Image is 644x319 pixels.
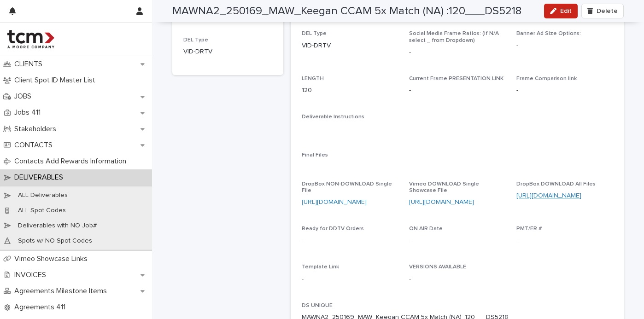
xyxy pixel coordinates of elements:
[11,207,73,215] p: ALL Spot Codes
[11,303,73,312] p: Agreements 411
[302,226,364,232] span: Ready for DDTV Orders
[302,41,398,51] p: VID-DRTV
[11,191,75,199] p: ALL Deliverables
[183,47,272,57] p: VID-DRTV
[302,86,398,95] p: 120
[516,76,577,81] span: Frame Comparison link
[302,152,328,158] span: Final Files
[11,173,70,182] p: DELIVERABLES
[302,31,327,36] span: DEL Type
[516,86,613,95] p: -
[11,76,103,85] p: Client Spot ID Master List
[302,114,364,120] span: Deliverable Instructions
[516,226,542,232] span: PMT/ER #
[302,274,398,284] p: -
[516,192,581,199] a: [URL][DOMAIN_NAME]
[516,31,581,36] span: Banner Ad Size Options:
[302,76,324,81] span: LENGTH
[11,125,64,133] p: Stakeholders
[544,4,578,18] button: Edit
[302,236,398,246] p: -
[11,255,95,263] p: Vimeo Showcase Links
[11,60,50,69] p: CLIENTS
[11,108,48,117] p: Jobs 411
[11,222,104,230] p: Deliverables with NO Job#
[516,181,596,187] span: DropBox DOWNLOAD All Files
[597,8,618,14] span: Delete
[581,4,624,18] button: Delete
[409,264,466,270] span: VERSIONS AVAILABLE
[409,31,499,43] span: Social Media Frame Ratios: (if N/A select _ from Dropdown)
[11,92,39,101] p: JOBS
[11,237,100,245] p: Spots w/ NO Spot Codes
[409,86,411,95] p: -
[11,287,114,296] p: Agreements Milestone Items
[409,274,505,284] p: -
[302,303,333,308] span: DS UNIQUE
[302,264,339,270] span: Template Link
[409,181,479,193] span: Vimeo DOWNLOAD Single Showcase File
[302,199,367,205] a: [URL][DOMAIN_NAME]
[11,141,60,150] p: CONTACTS
[409,236,505,246] p: -
[560,8,572,14] span: Edit
[11,157,134,166] p: Contacts Add Rewards Information
[302,181,392,193] span: DropBox NON-DOWNLOAD Single File
[11,271,53,279] p: INVOICES
[516,41,613,51] p: -
[172,5,521,18] h2: MAWNA2_250169_MAW_Keegan CCAM 5x Match (NA) :120___DS5218
[7,30,54,48] img: 4hMmSqQkux38exxPVZHQ
[516,236,613,246] p: -
[409,76,503,81] span: Current Frame PRESENTATION LINK
[409,226,443,232] span: ON AIR Date
[409,47,505,57] p: -
[409,199,474,205] a: [URL][DOMAIN_NAME]
[183,37,208,43] span: DEL Type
